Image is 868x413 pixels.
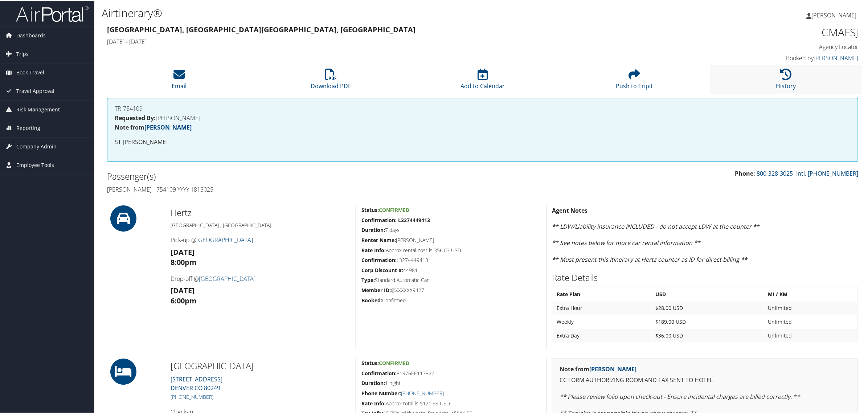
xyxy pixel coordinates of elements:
[560,392,800,400] em: ** Please review folio upon check-out - Ensure incidental charges are billed correctly. **
[361,266,541,273] h5: 44981
[361,296,382,303] strong: Booked:
[652,287,764,300] th: USD
[361,266,403,273] strong: Corp Discount #:
[171,206,350,218] h2: Hertz
[361,359,379,366] strong: Status:
[16,81,54,99] span: Travel Approval
[765,301,857,314] td: Unlimited
[361,236,396,243] strong: Renter Name:
[361,246,386,253] strong: Rate Info:
[171,295,197,305] strong: 6:00pm
[107,24,415,34] strong: [GEOGRAPHIC_DATA], [GEOGRAPHIC_DATA] [GEOGRAPHIC_DATA], [GEOGRAPHIC_DATA]
[379,206,409,213] span: Confirmed
[107,169,477,182] h2: Passenger(s)
[16,44,29,62] span: Trips
[652,315,764,328] td: $189.00 USD
[16,63,44,81] span: Book Travel
[361,399,541,406] h5: Approx total is $121.88 USD
[196,235,253,243] a: [GEOGRAPHIC_DATA]
[552,206,587,214] strong: Agent Notes
[652,328,764,342] td: $36.00 USD
[589,364,636,372] a: [PERSON_NAME]
[361,226,385,233] strong: Duration:
[171,285,195,295] strong: [DATE]
[679,24,858,39] h1: CMAFSJ
[765,328,857,342] td: Unlimited
[115,114,851,120] h4: [PERSON_NAME]
[553,287,651,300] th: Rate Plan
[172,72,187,89] a: Email
[115,105,851,111] h4: TR-754109
[361,276,541,283] h5: Standard Automatic Car
[16,100,60,118] span: Risk Management
[171,274,350,282] h4: Drop-off @
[361,286,541,293] h5: @XXXXXX9427
[361,216,430,223] strong: Confirmation: L3274449413
[553,315,651,328] td: Weekly
[552,238,700,246] em: ** See notes below for more car rental information **
[806,4,864,25] a: [PERSON_NAME]
[679,53,858,61] h4: Booked by
[361,399,386,406] strong: Rate Info:
[16,118,40,136] span: Reporting
[361,389,401,396] strong: Phone Number:
[616,72,653,89] a: Push to Tripit
[16,5,89,22] img: airportal-logo.png
[553,301,651,314] td: Extra Hour
[115,137,851,146] p: ST [PERSON_NAME]
[652,301,764,314] td: $28.00 USD
[361,236,541,243] h5: [PERSON_NAME]
[361,286,391,293] strong: Member ID:
[776,72,796,89] a: History
[107,185,477,193] h4: [PERSON_NAME] - 754109 YYYY 1813025
[16,26,46,44] span: Dashboards
[199,274,255,282] a: [GEOGRAPHIC_DATA]
[171,375,222,391] a: [STREET_ADDRESS]DENVER CO 80249
[115,123,192,131] strong: Note from
[171,246,195,256] strong: [DATE]
[361,276,375,283] strong: Type:
[144,123,192,131] a: [PERSON_NAME]
[115,113,156,121] strong: Requested By:
[361,379,541,386] h5: 1 night
[560,375,851,384] p: CC FORM AUTHORIZING ROOM AND TAX SENT TO HOTEL
[361,226,541,233] h5: 7 days
[765,315,857,328] td: Unlimited
[552,222,759,230] em: ** LDW/Liability insurance INCLUDED - do not accept LDW at the counter **
[460,72,505,89] a: Add to Calendar
[361,296,541,303] h5: Confirmed
[102,5,610,20] h1: Airtinerary®
[552,255,747,263] em: ** Must present this Itinerary at Hertz counter as ID for direct billing **
[361,369,397,376] strong: Confirmation:
[361,379,385,386] strong: Duration:
[811,11,856,19] span: [PERSON_NAME]
[757,169,858,177] a: 800-328-3025- Intl. [PHONE_NUMBER]
[814,53,858,61] a: [PERSON_NAME]
[171,235,350,243] h4: Pick-up @
[107,37,668,45] h4: [DATE] - [DATE]
[361,369,541,376] h5: 81976EE117827
[311,72,351,89] a: Download PDF
[361,256,541,263] h5: L3274449413
[765,287,857,300] th: MI / KM
[16,155,54,173] span: Employee Tools
[552,271,858,283] h2: Rate Details
[361,206,379,213] strong: Status:
[16,137,57,155] span: Company Admin
[735,169,755,177] strong: Phone:
[171,221,350,228] h5: [GEOGRAPHIC_DATA] , [GEOGRAPHIC_DATA]
[553,328,651,342] td: Extra Day
[171,359,350,371] h2: [GEOGRAPHIC_DATA]
[171,257,197,266] strong: 8:00pm
[361,256,397,263] strong: Confirmation:
[379,359,409,366] span: Confirmed
[560,364,636,372] strong: Note from
[679,42,858,50] h4: Agency Locator
[171,393,213,400] a: [PHONE_NUMBER]
[401,389,444,396] a: [PHONE_NUMBER]
[361,246,541,253] h5: Approx rental cost is 356.03 USD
